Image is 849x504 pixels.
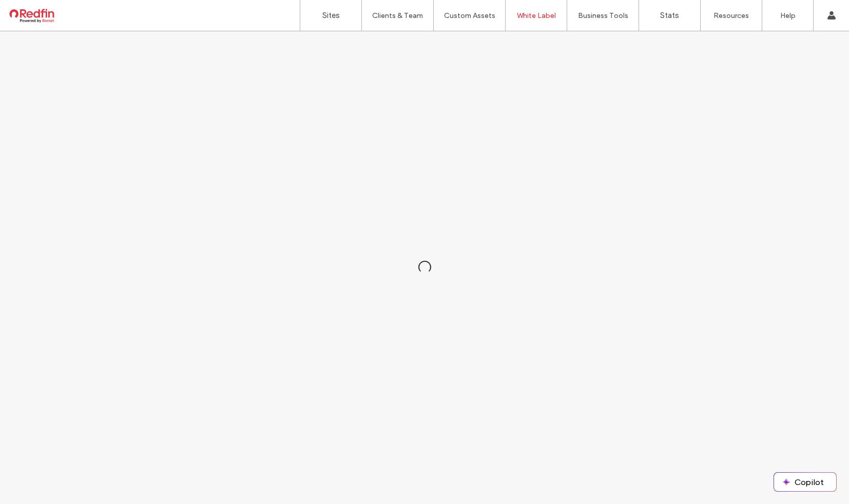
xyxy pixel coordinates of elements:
[660,11,679,20] label: Stats
[780,11,796,20] label: Help
[517,11,556,20] label: White Label
[372,11,423,20] label: Clients & Team
[322,11,340,20] label: Sites
[713,11,749,20] label: Resources
[774,473,836,491] button: Copilot
[578,11,628,20] label: Business Tools
[444,11,495,20] label: Custom Assets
